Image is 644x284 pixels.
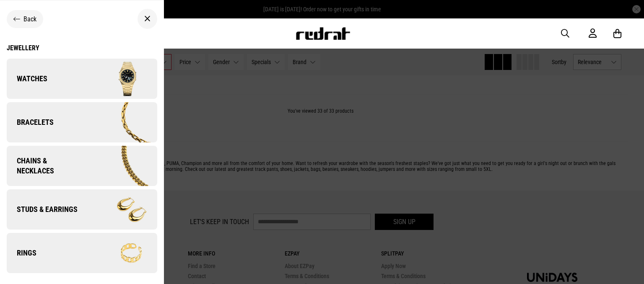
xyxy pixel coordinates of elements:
[82,232,157,274] img: Company
[7,59,157,99] a: Watches Company
[7,117,54,127] span: Bracelets
[7,156,84,176] span: Chains & Necklaces
[7,44,157,52] a: Jewellery
[82,188,157,230] img: Company
[7,102,157,142] a: Bracelets Company
[82,58,157,100] img: Company
[7,189,157,230] a: Studs & Earrings Company
[84,146,157,186] img: Company
[295,27,351,40] img: Redrat logo
[7,233,157,273] a: Rings Company
[7,74,47,84] span: Watches
[7,3,32,28] button: Open LiveChat chat widget
[7,248,36,258] span: Rings
[7,204,78,214] span: Studs & Earrings
[23,15,36,23] span: Back
[82,101,157,143] img: Company
[7,146,157,186] a: Chains & Necklaces Company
